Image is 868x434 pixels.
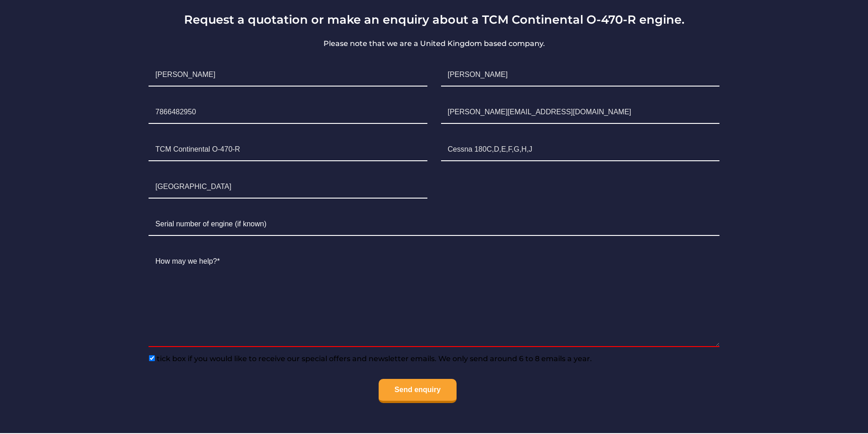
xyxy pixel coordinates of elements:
span: tick box if you would like to receive our special offers and newsletter emails. We only send arou... [155,354,592,363]
h3: Request a quotation or make an enquiry about a TCM Continental O-470-R engine. [142,12,726,26]
p: Please note that we are a United Kingdom based company. [142,38,726,49]
form: Contact form [142,38,726,410]
input: Email* [441,101,719,124]
input: Country of Origin of the Engine* [149,176,427,199]
input: Aircraft [441,138,719,161]
input: Telephone [149,101,427,124]
input: Send enquiry [379,379,457,403]
input: tick box if you would like to receive our special offers and newsletter emails. We only send arou... [149,355,155,361]
input: Surname* [441,64,719,87]
input: First Name* [149,64,427,87]
input: Serial number of engine (if known) [149,213,719,236]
